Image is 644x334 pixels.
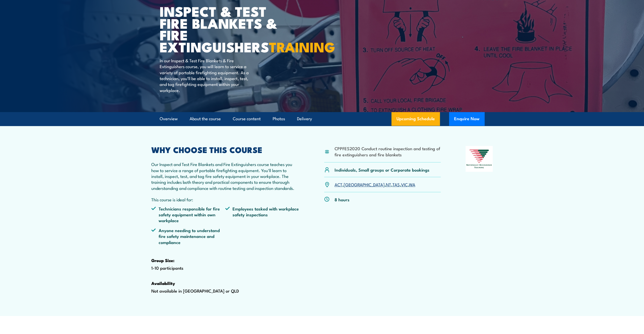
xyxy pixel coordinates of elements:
[335,181,415,187] p: , , , , ,
[151,146,300,310] div: 1-10 participants Not available in [GEOGRAPHIC_DATA] or QLD
[160,57,252,93] p: In our Inspect & Test Fire Blankets & Fire Extinguishers course, you will learn to service a vari...
[151,196,300,202] p: This course is ideal for:
[269,36,335,57] strong: TRAINING
[190,112,221,126] a: About the course
[335,196,350,202] p: 8 hours
[160,112,178,126] a: Overview
[151,280,175,286] strong: Availability
[449,112,485,126] button: Enquire Now
[233,112,261,126] a: Course content
[151,161,300,191] p: Our Inspect and Test Fire Blankets and Fire Extinguishers course teaches you how to service a ran...
[344,181,385,187] a: [GEOGRAPHIC_DATA]
[151,227,225,245] li: Anyone needing to understand fire safety maintenance and compliance
[386,181,391,187] a: NT
[401,181,408,187] a: VIC
[225,206,299,223] li: Employees tasked with workplace safety inspections
[409,181,415,187] a: WA
[297,112,312,126] a: Delivery
[151,257,174,264] strong: Group Size:
[466,146,493,172] img: Nationally Recognised Training logo.
[335,167,430,173] p: Individuals, Small groups or Corporate bookings
[391,112,440,126] a: Upcoming Schedule
[392,181,400,187] a: TAS
[335,181,342,187] a: ACT
[273,112,285,126] a: Photos
[335,145,441,157] li: CPPFES2020 Conduct routine inspection and testing of fire extinguishers and fire blankets
[151,206,225,223] li: Technicians responsible for fire safety equipment within own workplace
[151,146,300,153] h2: WHY CHOOSE THIS COURSE
[160,5,285,53] h1: Inspect & Test Fire Blankets & Fire Extinguishers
